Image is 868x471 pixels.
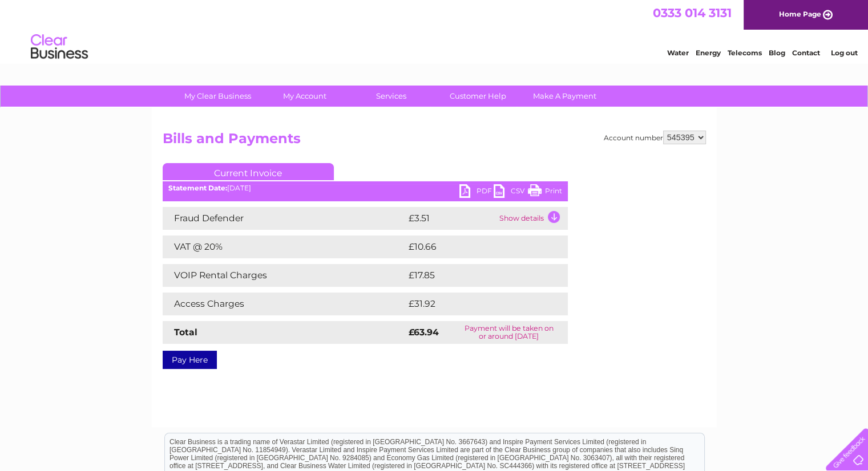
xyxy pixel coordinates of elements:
[163,184,568,192] div: [DATE]
[168,184,227,192] b: Statement Date:
[604,131,706,144] div: Account number
[163,131,706,152] h2: Bills and Payments
[406,264,543,287] td: £17.85
[163,351,217,369] a: Pay Here
[174,327,197,338] strong: Total
[406,293,544,315] td: £31.92
[163,264,406,287] td: VOIP Rental Charges
[171,86,265,107] a: My Clear Business
[163,163,334,180] a: Current Invoice
[163,293,406,315] td: Access Charges
[494,184,528,201] a: CSV
[163,207,406,230] td: Fraud Defender
[667,48,689,57] a: Water
[431,86,525,107] a: Customer Help
[528,184,562,201] a: Print
[830,48,857,57] a: Log out
[459,184,494,201] a: PDF
[653,6,732,20] a: 0333 014 3131
[344,86,438,107] a: Services
[496,207,568,230] td: Show details
[728,48,762,57] a: Telecoms
[792,48,820,57] a: Contact
[696,48,721,57] a: Energy
[518,86,612,107] a: Make A Payment
[406,207,496,230] td: £3.51
[769,48,785,57] a: Blog
[257,86,352,107] a: My Account
[165,6,704,55] div: Clear Business is a trading name of Verastar Limited (registered in [GEOGRAPHIC_DATA] No. 3667643...
[30,30,88,64] img: logo.png
[409,327,439,338] strong: £63.94
[450,321,568,344] td: Payment will be taken on or around [DATE]
[406,235,544,258] td: £10.66
[163,235,406,258] td: VAT @ 20%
